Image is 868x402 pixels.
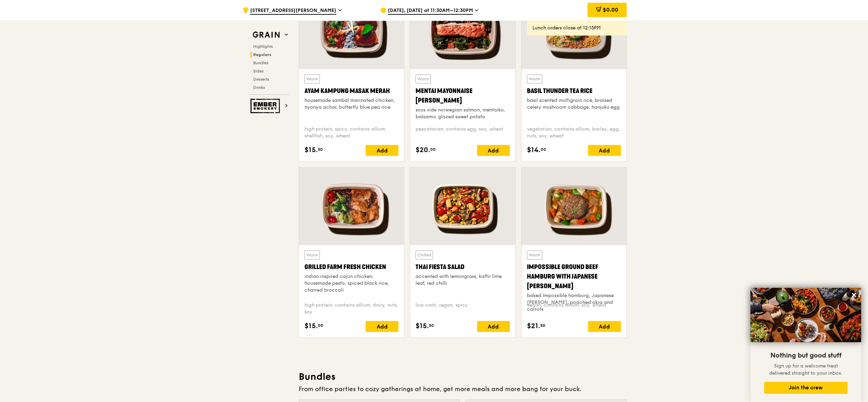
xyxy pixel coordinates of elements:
div: Thai Fiesta Salad [416,262,510,272]
span: Desserts [253,77,269,82]
div: high protein, contains allium, dairy, nuts, soy [304,302,398,316]
div: Warm [304,251,320,259]
img: Ember Smokery web logo [250,99,282,113]
div: Basil Thunder Tea Rice [527,86,621,96]
span: $14. [527,145,541,155]
div: housemade sambal marinated chicken, nyonya achar, butterfly blue pea rice [304,97,398,111]
span: $15. [304,321,318,331]
div: sous vide norwegian salmon, mentaiko, balsamic glazed sweet potato [416,107,510,120]
div: Add [477,321,510,332]
div: high protein, spicy, contains allium, shellfish, soy, wheat [304,126,398,139]
span: $15. [416,321,429,331]
span: Regulars [253,52,271,57]
div: From office parties to cozy gatherings at home, get more meals and more bang for your buck. [299,384,627,394]
span: Sign up for a welcome treat delivered straight to your inbox. [769,363,842,376]
div: pescatarian, contains egg, soy, wheat [416,126,510,139]
div: Impossible Ground Beef Hamburg with Japanese [PERSON_NAME] [527,262,621,291]
span: Drinks [253,85,265,90]
span: [STREET_ADDRESS][PERSON_NAME] [250,7,336,15]
div: Mentai Mayonnaise [PERSON_NAME] [416,86,510,105]
span: 00 [430,147,436,152]
span: Highlights [253,44,273,49]
div: low carb, vegan, spicy [416,302,510,316]
span: 00 [318,323,323,328]
div: Add [477,145,510,156]
div: Warm [416,75,431,83]
span: [DATE], [DATE] at 11:30AM–12:30PM [388,7,473,15]
span: Nothing but good stuff [770,351,841,360]
span: $0.00 [603,6,618,13]
h3: Bundles [299,371,627,383]
div: indian inspired cajun chicken, housemade pesto, spiced black rice, charred broccoli [304,273,398,294]
span: 50 [540,323,545,328]
div: Grilled Farm Fresh Chicken [304,262,398,272]
div: Warm [527,251,542,259]
button: Close [849,290,859,300]
div: vegan, contains allium, soy, wheat [527,302,621,316]
div: Warm [527,75,542,83]
div: accented with lemongrass, kaffir lime leaf, red chilli [416,273,510,287]
div: baked Impossible hamburg, Japanese [PERSON_NAME], poached okra and carrots [527,292,621,313]
div: Ayam Kampung Masak Merah [304,86,398,96]
span: $21. [527,321,540,331]
div: Add [588,321,621,332]
span: 00 [541,147,546,152]
span: 50 [318,147,323,152]
span: $20. [416,145,430,155]
button: Join the crew [764,382,847,394]
img: DSC07876-Edit02-Large.jpeg [750,288,861,342]
div: Add [366,145,398,156]
span: 50 [429,323,434,328]
span: $15. [304,145,318,155]
div: Add [588,145,621,156]
img: Grain web logo [250,29,282,41]
div: Warm [304,75,320,83]
div: Lunch orders close at 12:15PM [532,25,621,31]
div: basil scented multigrain rice, braised celery mushroom cabbage, hanjuku egg [527,97,621,111]
div: Chilled [416,251,433,259]
div: Add [366,321,398,332]
span: Sides [253,69,263,73]
span: Bundles [253,61,268,65]
div: vegetarian, contains allium, barley, egg, nuts, soy, wheat [527,126,621,139]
